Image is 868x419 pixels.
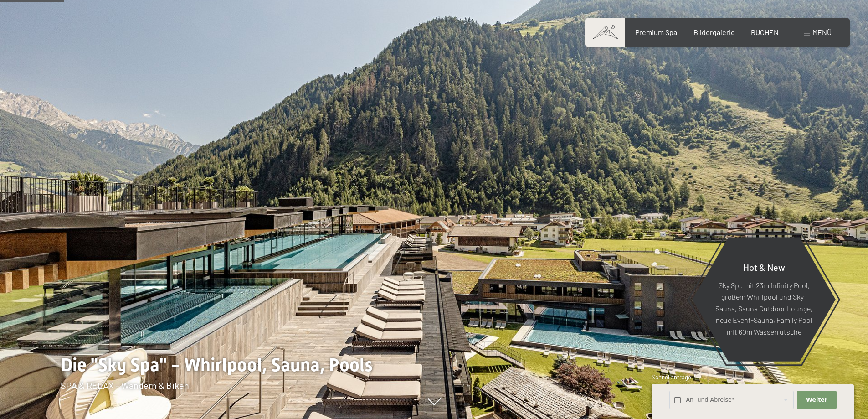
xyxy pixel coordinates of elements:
[806,396,827,404] span: Weiter
[652,373,691,381] span: Schnellanfrage
[751,28,779,36] a: BUCHEN
[812,28,832,36] span: Menü
[635,28,677,36] a: Premium Spa
[693,28,735,36] a: Bildergalerie
[743,261,785,272] span: Hot & New
[692,237,836,362] a: Hot & New Sky Spa mit 23m Infinity Pool, großem Whirlpool und Sky-Sauna, Sauna Outdoor Lounge, ne...
[797,391,836,409] button: Weiter
[714,279,813,337] p: Sky Spa mit 23m Infinity Pool, großem Whirlpool und Sky-Sauna, Sauna Outdoor Lounge, neue Event-S...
